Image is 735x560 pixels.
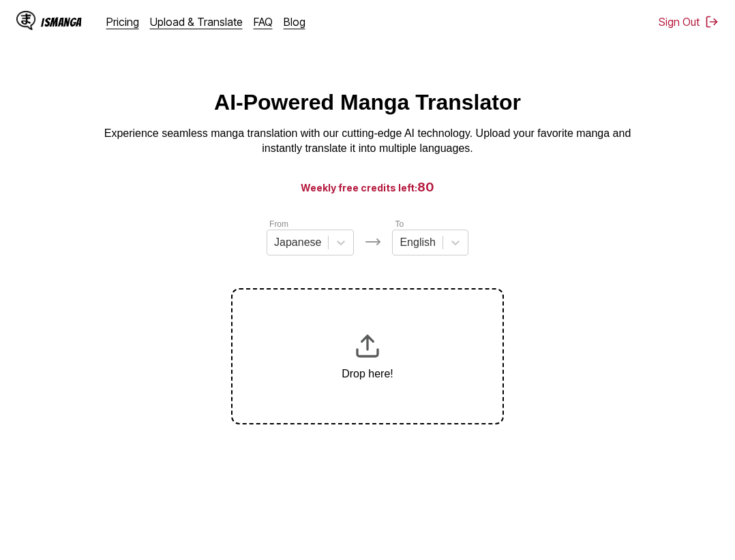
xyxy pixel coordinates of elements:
[284,15,305,29] a: Blog
[95,126,640,157] p: Experience seamless manga translation with our cutting-edge AI technology. Upload your favorite m...
[16,11,35,30] img: IsManga Logo
[33,178,702,196] h3: Weekly free credits left:
[106,15,139,29] a: Pricing
[269,219,288,229] label: From
[705,15,719,29] img: Sign out
[16,11,106,33] a: IsManga LogoIsManga
[659,15,719,29] button: Sign Out
[150,15,243,29] a: Upload & Translate
[342,368,393,380] p: Drop here!
[41,16,82,29] div: IsManga
[417,180,434,194] span: 80
[214,90,521,115] h1: AI-Powered Manga Translator
[365,234,381,250] img: Languages icon
[254,15,273,29] a: FAQ
[395,219,404,229] label: To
